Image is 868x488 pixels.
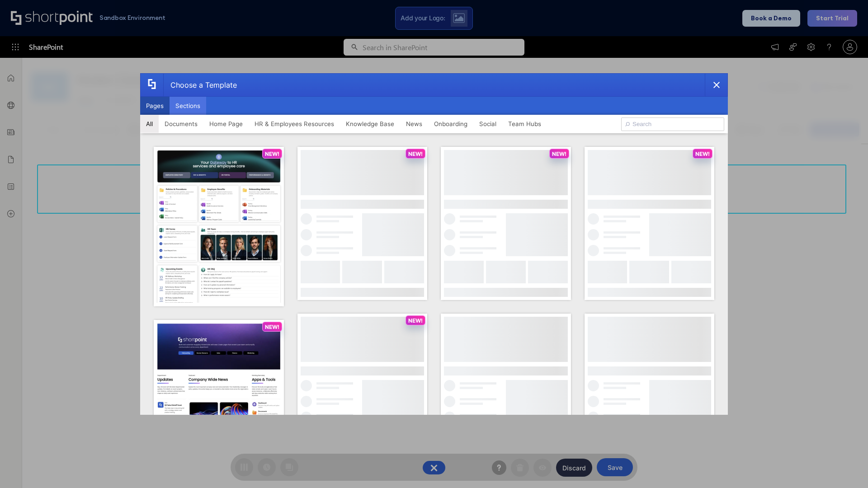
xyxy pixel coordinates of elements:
[265,324,279,330] p: NEW!
[473,115,502,133] button: Social
[159,115,203,133] button: Documents
[170,97,206,115] button: Sections
[140,97,170,115] button: Pages
[502,115,547,133] button: Team Hubs
[140,115,159,133] button: All
[408,150,423,157] p: NEW!
[428,115,473,133] button: Onboarding
[249,115,340,133] button: HR & Employees Resources
[163,74,237,96] div: Choose a Template
[340,115,400,133] button: Knowledge Base
[552,150,566,157] p: NEW!
[621,117,724,131] input: Search
[408,317,423,324] p: NEW!
[203,115,249,133] button: Home Page
[400,115,428,133] button: News
[695,150,710,157] p: NEW!
[823,445,868,488] iframe: Chat Widget
[140,73,728,415] div: template selector
[265,150,279,157] p: NEW!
